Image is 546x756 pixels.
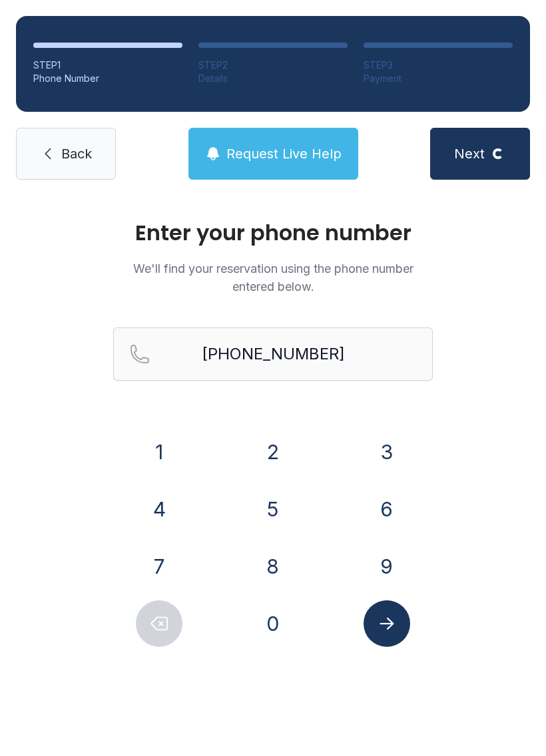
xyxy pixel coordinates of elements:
[454,144,485,163] span: Next
[364,429,410,475] button: 3
[250,543,296,590] button: 8
[136,543,182,590] button: 7
[250,600,296,647] button: 0
[198,72,348,85] div: Details
[364,59,513,72] div: STEP 3
[33,59,182,72] div: STEP 1
[226,144,342,163] span: Request Live Help
[364,72,513,85] div: Payment
[198,59,348,72] div: STEP 2
[364,600,410,647] button: Submit lookup form
[136,600,182,647] button: Delete number
[250,486,296,532] button: 5
[33,72,182,85] div: Phone Number
[136,429,182,475] button: 1
[364,486,410,532] button: 6
[250,429,296,475] button: 2
[136,486,182,532] button: 4
[113,327,433,381] input: Reservation phone number
[113,222,433,244] h1: Enter your phone number
[364,543,410,590] button: 9
[61,144,92,163] span: Back
[113,260,433,295] p: We'll find your reservation using the phone number entered below.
